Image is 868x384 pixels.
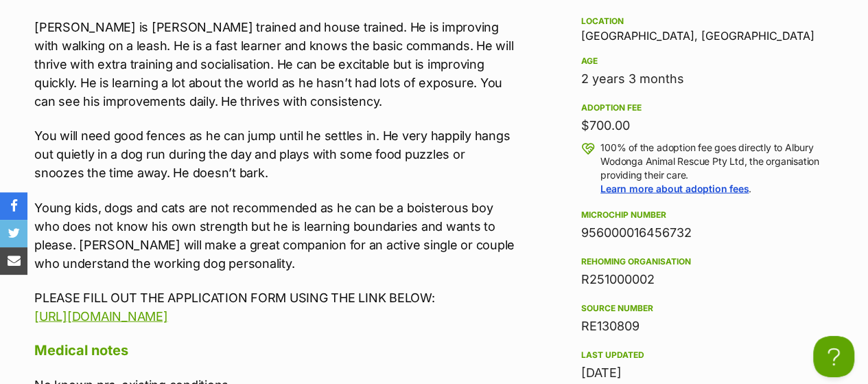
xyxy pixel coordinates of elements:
h4: Medical notes [34,341,517,359]
div: Location [581,16,825,27]
div: Last updated [581,350,825,361]
div: [DATE] [581,363,825,383]
div: 2 years 3 months [581,69,825,89]
div: $700.00 [581,116,825,135]
div: RE130809 [581,317,825,336]
p: [PERSON_NAME] is [PERSON_NAME] trained and house trained. He is improving with walking on a leash... [34,18,517,111]
div: Rehoming organisation [581,256,825,267]
div: Age [581,56,825,67]
a: [URL][DOMAIN_NAME] [34,309,167,324]
div: Adoption fee [581,102,825,113]
div: 956000016456732 [581,223,825,242]
a: Learn more about adoption fees [600,183,749,194]
p: You will need good fences as he can jump until he settles in. He very happily hangs out quietly i... [34,126,517,182]
p: Young kids, dogs and cats are not recommended as he can be a boisterous boy who does not know his... [34,199,517,273]
iframe: Help Scout Beacon - Open [813,336,854,377]
div: Microchip number [581,210,825,221]
p: 100% of the adoption fee goes directly to Albury Wodonga Animal Rescue Pty Ltd, the organisation ... [600,141,825,196]
p: PLEASE FILL OUT THE APPLICATION FORM USING THE LINK BELOW: [34,289,517,326]
div: [GEOGRAPHIC_DATA], [GEOGRAPHIC_DATA] [581,13,825,42]
div: Source number [581,303,825,314]
div: R251000002 [581,270,825,289]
